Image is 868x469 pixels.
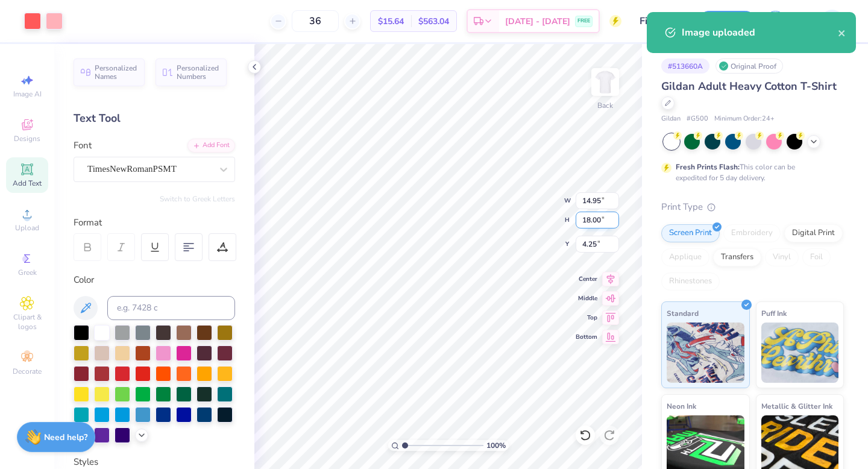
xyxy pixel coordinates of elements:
[667,307,699,319] span: Standard
[661,224,720,242] div: Screen Print
[74,273,235,287] div: Color
[177,64,219,81] span: Personalized Numbers
[761,400,832,412] span: Metallic & Glitter Ink
[13,178,42,188] span: Add Text
[160,194,235,204] button: Switch to Greek Letters
[661,248,709,266] div: Applique
[576,294,597,303] span: Middle
[74,455,235,469] div: Styles
[107,296,235,320] input: e.g. 7428 c
[661,58,709,74] div: # 513660A
[661,114,681,124] span: Gildan
[74,216,236,230] div: Format
[597,100,613,111] div: Back
[714,114,775,124] span: Minimum Order: 24 +
[667,323,744,383] img: Standard
[14,134,40,143] span: Designs
[13,367,42,376] span: Decorate
[661,272,720,291] div: Rhinestones
[378,15,404,28] span: $15.64
[723,224,781,242] div: Embroidery
[802,248,831,266] div: Foil
[292,10,339,32] input: – –
[18,268,37,277] span: Greek
[631,9,690,33] input: Untitled Design
[576,313,597,322] span: Top
[418,15,449,28] span: $563.04
[784,224,843,242] div: Digital Print
[715,58,783,74] div: Original Proof
[95,64,137,81] span: Personalized Names
[676,162,740,172] strong: Fresh Prints Flash:
[576,333,597,341] span: Bottom
[74,110,235,127] div: Text Tool
[661,200,844,214] div: Print Type
[593,70,617,94] img: Back
[15,223,39,233] span: Upload
[761,307,787,319] span: Puff Ink
[6,312,48,332] span: Clipart & logos
[765,248,799,266] div: Vinyl
[761,323,839,383] img: Puff Ink
[676,162,824,183] div: This color can be expedited for 5 day delivery.
[13,89,42,99] span: Image AI
[713,248,761,266] div: Transfers
[661,79,837,93] span: Gildan Adult Heavy Cotton T-Shirt
[486,440,506,451] span: 100 %
[838,25,846,40] button: close
[577,17,590,25] span: FREE
[505,15,570,28] span: [DATE] - [DATE]
[187,139,235,153] div: Add Font
[44,432,87,443] strong: Need help?
[682,25,838,40] div: Image uploaded
[667,400,696,412] span: Neon Ink
[687,114,708,124] span: # G500
[74,139,92,153] label: Font
[576,275,597,283] span: Center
